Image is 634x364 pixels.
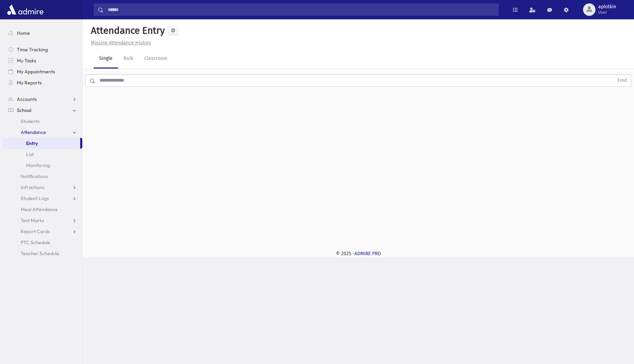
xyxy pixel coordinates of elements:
span: My Reports [17,80,42,86]
span: Time Tracking [17,46,48,53]
img: AdmirePro [6,3,45,17]
a: Bulk [118,49,139,69]
a: Attendance [3,127,82,138]
span: Monitoring [26,162,50,168]
a: Single [94,49,118,69]
a: Time Tracking [3,44,82,55]
span: aplotkin [598,4,616,10]
span: List [26,151,34,157]
h5: Attendance Entry [88,25,165,37]
a: Students [3,116,82,127]
span: Student Logs [21,195,49,201]
a: My Reports [3,77,82,88]
a: Accounts [3,94,82,105]
span: Teacher Schedule [21,250,59,257]
a: PTC Schedule [3,237,82,248]
span: Meal Attendance [21,206,58,212]
a: School [3,105,82,116]
div: © 2025 - [94,250,623,257]
a: Entry [3,138,80,149]
span: Students [21,118,40,124]
a: Classroom [139,49,173,69]
span: User [598,10,616,15]
button: Find [613,75,631,86]
span: Accounts [17,96,37,102]
span: Report Cards [21,228,50,235]
a: ADMIRE PRO [355,251,381,257]
a: Meal Attendance [3,204,82,215]
span: School [17,107,31,113]
a: Teacher Schedule [3,248,82,259]
span: Entry [26,140,38,146]
span: Attendance [21,129,46,135]
a: Home [3,28,82,39]
a: Test Marks [3,215,82,226]
a: My Tasks [3,55,82,66]
a: Report Cards [3,226,82,237]
input: Search [104,3,498,16]
a: Monitoring [3,160,82,171]
a: List [3,149,82,160]
a: Infractions [3,182,82,193]
a: Student Logs [3,193,82,204]
span: Home [17,30,30,36]
span: My Appointments [17,69,55,75]
span: Infractions [21,184,44,190]
u: Missing Attendance History [91,40,151,46]
span: PTC Schedule [21,239,50,246]
span: Test Marks [21,217,44,223]
a: Missing Attendance History [88,40,151,46]
a: Notifications [3,171,82,182]
a: My Appointments [3,66,82,77]
span: Notifications [21,173,48,179]
span: My Tasks [17,58,36,64]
